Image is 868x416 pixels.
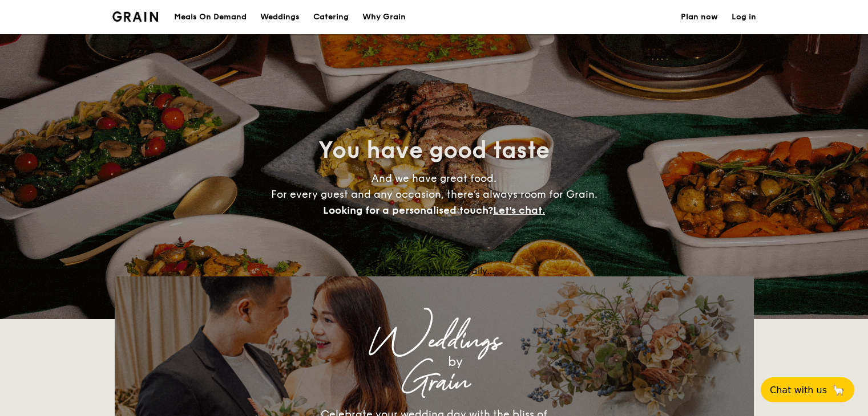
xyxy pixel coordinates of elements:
[112,11,159,22] a: Logotype
[770,385,827,395] span: Chat with us
[761,377,854,402] button: Chat with us🦙
[257,352,653,372] div: by
[215,331,653,352] div: Weddings
[831,384,845,397] span: 🦙
[493,204,545,217] span: Let's chat.
[115,266,754,276] div: Loading menus magically...
[112,11,159,22] img: Grain
[215,372,653,393] div: Grain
